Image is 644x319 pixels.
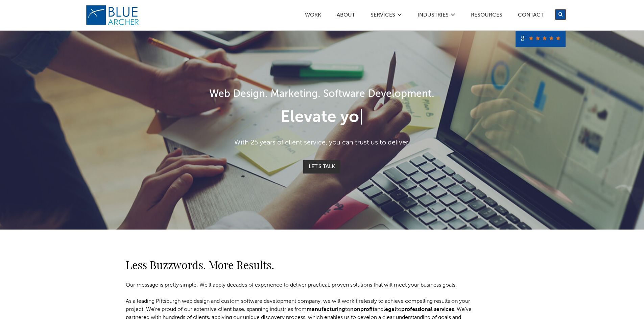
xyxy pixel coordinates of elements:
a: legal [383,307,396,312]
img: Blue Archer Logo [86,5,140,26]
p: With 25 years of client service, you can trust us to deliver. [126,138,518,148]
a: ABOUT [336,12,355,20]
a: manufacturing [307,307,345,312]
a: Work [305,12,321,20]
p: Our message is pretty simple: We’ll apply decades of experience to deliver practical, proven solu... [126,281,477,289]
span: Elevate yo [281,109,359,126]
a: Industries [417,12,449,20]
a: Let's Talk [303,160,340,174]
a: Resources [471,12,503,20]
a: professional services [401,307,454,312]
a: Contact [518,12,544,20]
h2: Less Buzzwords. More Results. [126,257,477,273]
a: SERVICES [370,12,396,20]
a: nonprofit [350,307,375,312]
h1: Web Design. Marketing. Software Development. [126,87,518,102]
span: | [359,109,363,126]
